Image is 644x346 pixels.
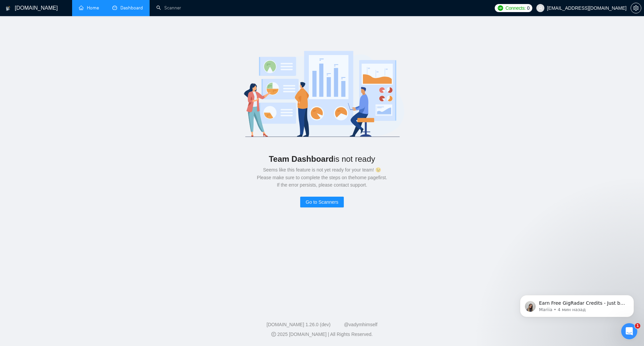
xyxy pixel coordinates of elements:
b: Team Dashboard [269,154,333,163]
a: @vadymhimself [344,322,377,327]
a: setting [631,5,641,11]
span: user [538,6,543,10]
div: Seems like this feature is not yet ready for your team! 😉 Please make sure to complete the steps ... [21,166,623,189]
span: dashboard [112,5,117,10]
img: logo [6,3,10,14]
span: 1 [635,323,640,329]
span: setting [631,5,641,11]
span: Go to Scanners [306,198,338,206]
button: setting [631,3,641,13]
img: upwork-logo.png [498,5,503,11]
iframe: Intercom live chat [621,323,637,339]
img: logo [226,43,418,144]
button: Go to Scanners [300,197,343,207]
div: is not ready [21,152,623,166]
span: copyright [271,332,276,337]
a: home page [355,175,378,180]
span: 0 [527,4,530,12]
iframe: Intercom notifications сообщение [510,281,644,328]
div: 2025 [DOMAIN_NAME] | All Rights Reserved. [5,331,639,338]
a: searchScanner [156,5,181,11]
a: [DOMAIN_NAME] 1.26.0 (dev) [267,322,331,327]
a: homeHome [79,5,99,11]
span: Connects: [505,4,526,12]
span: Dashboard [120,5,143,11]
